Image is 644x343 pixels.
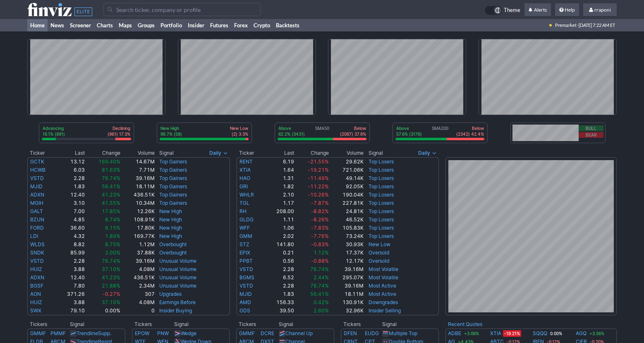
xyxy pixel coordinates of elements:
[239,233,252,239] a: GMM
[265,298,294,307] td: 156.33
[121,298,155,307] td: 4.08M
[135,330,149,336] a: EPOW
[369,291,396,297] a: Most Active
[159,183,187,189] a: Top Gainers
[102,167,120,173] span: 81.63%
[239,283,253,289] a: VSTD
[579,19,615,31] span: [DATE] 7:22 AM ET
[369,258,389,264] a: Oversold
[159,291,182,297] a: Upgrades
[369,167,394,173] a: Top Losers
[121,191,155,199] td: 436.51K
[533,329,547,338] a: SQQQ
[102,274,120,281] span: 41.23%
[159,233,182,239] a: New High
[308,192,329,198] span: -10.26%
[121,232,155,240] td: 169.77K
[56,282,85,290] td: 7.80
[207,149,230,157] button: Signals interval
[308,158,329,165] span: -21.55%
[159,249,187,256] a: Overbought
[314,274,329,281] span: 2.44%
[329,232,364,240] td: 73.24K
[278,320,334,329] th: Signal
[395,125,485,138] div: SMA200
[239,291,252,297] a: MJID
[94,19,116,31] a: Charts
[456,125,484,131] p: Below
[160,131,182,137] p: 96.7% (58)
[181,330,196,336] a: Wedge
[56,166,85,174] td: 6.03
[121,166,155,174] td: 7.71M
[77,330,98,336] span: Trendline
[132,320,174,329] th: Tickers
[159,158,187,165] a: Top Gainers
[265,282,294,290] td: 2.28
[135,19,158,31] a: Groups
[239,330,255,336] a: GMMF
[265,232,294,240] td: 2.02
[105,225,120,231] span: 6.15%
[310,266,329,272] span: 76.74%
[30,330,46,336] a: GMMF
[576,329,587,338] a: AGQ
[463,330,480,337] span: +3.06%
[329,307,364,315] td: 32.96K
[311,208,329,214] span: -8.82%
[265,273,294,282] td: 6.52
[121,290,155,298] td: 307
[56,240,85,249] td: 8.82
[158,19,185,31] a: Portfolio
[251,19,273,31] a: Crypto
[30,266,42,272] a: HUIZ
[369,241,390,247] a: New Low
[105,216,120,223] span: 8.74%
[230,131,248,137] p: (2) 3.3%
[102,258,120,264] span: 76.74%
[504,6,520,15] span: Theme
[56,174,85,182] td: 2.28
[30,291,41,297] a: AON
[369,225,394,231] a: Top Losers
[340,125,366,131] p: Below
[30,249,44,256] a: SNDK
[311,241,329,247] span: -0.83%
[265,224,294,232] td: 1.06
[239,258,253,264] a: PPBT
[121,273,155,282] td: 436.51K
[265,166,294,174] td: 1.64
[329,240,364,249] td: 30.93K
[209,149,221,157] span: Daily
[56,265,85,273] td: 3.88
[329,298,364,307] td: 130.91K
[159,200,187,206] a: Top Gainers
[396,125,422,131] p: Above
[329,249,364,257] td: 17.37K
[67,19,94,31] a: Screener
[369,183,394,189] a: Top Losers
[30,258,44,264] a: VSTD
[583,3,617,17] a: rraponi
[369,233,394,239] a: Top Losers
[121,282,155,290] td: 2.34M
[341,320,382,329] th: Tickers
[30,241,45,247] a: WLDS
[239,307,250,314] a: GDS
[239,167,251,173] a: XTIA
[294,149,329,157] th: Change
[239,299,251,305] a: AMD
[369,307,401,314] a: Insider Selling
[365,330,379,336] a: EUDG
[159,266,196,272] a: Unusual Volume
[265,174,294,182] td: 1.31
[121,149,155,157] th: Volume
[329,157,364,166] td: 29.62K
[310,291,329,297] span: 56.41%
[30,158,44,165] a: GCTK
[121,157,155,166] td: 14.67M
[236,320,278,329] th: Tickers
[265,191,294,199] td: 2.10
[30,299,42,305] a: HUIZ
[159,258,196,264] a: Unusual Volume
